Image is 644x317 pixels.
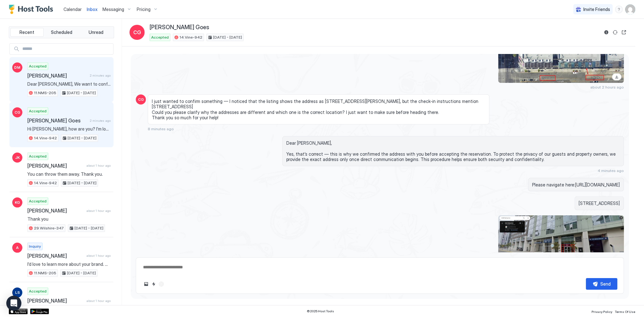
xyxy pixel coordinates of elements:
[67,270,96,276] span: [DATE] - [DATE]
[148,126,174,131] span: 8 minutes ago
[27,171,111,177] span: You can throw them away. Thank you.
[27,126,111,132] span: Hi [PERSON_NAME], how are you? I’m looking for an Airbnb to stay until [DATE] or [DATE]. I’m tryi...
[34,135,57,141] span: 14.Vine-942
[86,164,111,168] span: about 1 hour ago
[63,7,82,12] span: Calendar
[29,244,41,249] span: Inquiry
[68,135,96,141] span: [DATE] - [DATE]
[27,207,84,214] span: [PERSON_NAME]
[179,35,202,40] span: 14.Vine-942
[213,35,242,40] span: [DATE] - [DATE]
[615,6,623,13] div: menu
[152,99,485,121] span: I just wanted to confirm something — I noticed that the listing shows the address as [STREET_ADDR...
[29,198,47,204] span: Accepted
[625,4,635,14] div: User profile
[27,261,111,267] span: I’d love to learn more about your brand. Do you have a website?
[30,309,49,314] a: Google Play Store
[137,7,151,12] span: Pricing
[10,28,44,37] button: Recent
[34,270,56,276] span: 11.NMS-205
[620,29,628,36] button: Open reservation
[86,254,111,258] span: about 1 hour ago
[19,30,34,35] span: Recent
[611,29,619,36] button: Sync reservation
[74,225,103,231] span: [DATE] - [DATE]
[29,288,47,294] span: Accepted
[142,280,150,288] button: Upload image
[597,168,624,173] span: 4 minutes ago
[600,281,611,287] div: Send
[532,182,620,188] span: Please navigate here:[URL][DOMAIN_NAME]
[90,119,111,123] span: 2 minutes ago
[579,201,620,206] span: [STREET_ADDRESS]
[87,7,97,12] span: Inbox
[15,200,20,205] span: KG
[89,30,103,35] span: Unread
[286,140,620,162] span: Dear [PERSON_NAME], Yes, that’s correct — this is why we confirmed the address with you before ac...
[603,29,610,36] button: Reservation information
[151,35,169,40] span: Accepted
[27,73,87,79] span: [PERSON_NAME]
[9,5,56,14] a: Host Tools Logo
[27,117,87,124] span: [PERSON_NAME] Goes
[67,90,96,96] span: [DATE] - [DATE]
[583,7,610,12] span: Invite Friends
[590,85,624,89] span: about 2 hours ago
[29,63,47,69] span: Accepted
[34,90,56,96] span: 11.NMS-205
[15,290,20,295] span: LS
[29,153,47,159] span: Accepted
[102,7,124,12] span: Messaging
[16,245,19,250] span: A
[612,73,621,80] a: Download
[20,44,113,54] input: Input Field
[86,209,111,213] span: about 1 hour ago
[34,180,57,186] span: 14.Vine-942
[90,73,111,78] span: 2 minutes ago
[133,29,141,36] span: CG
[27,81,111,87] span: Dear [PERSON_NAME], We want to confirm that you’ve read the pre-booking message about the propert...
[87,6,97,13] a: Inbox
[51,30,72,35] span: Scheduled
[592,308,612,314] a: Privacy Policy
[27,253,84,259] span: [PERSON_NAME]
[86,299,111,303] span: about 1 hour ago
[68,180,96,186] span: [DATE] - [DATE]
[27,298,84,304] span: [PERSON_NAME]
[15,155,20,160] span: JK
[150,24,209,31] span: [PERSON_NAME] Goes
[34,225,64,231] span: 29.Wilshire-347
[138,97,144,102] span: CG
[586,278,617,290] button: Send
[615,310,635,314] span: Terms Of Use
[9,26,114,38] div: tab-group
[498,215,624,271] div: View image
[615,308,635,314] a: Terms Of Use
[6,296,21,311] div: Open Intercom Messenger
[9,309,28,314] a: App Store
[29,108,47,114] span: Accepted
[307,309,334,313] span: © 2025 Host Tools
[27,163,84,169] span: [PERSON_NAME]
[14,110,20,115] span: CG
[45,28,78,37] button: Scheduled
[79,28,113,37] button: Unread
[14,65,20,70] span: DM
[27,216,111,222] span: Thank you
[63,6,82,13] a: Calendar
[150,280,157,288] button: Quick reply
[592,310,612,314] span: Privacy Policy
